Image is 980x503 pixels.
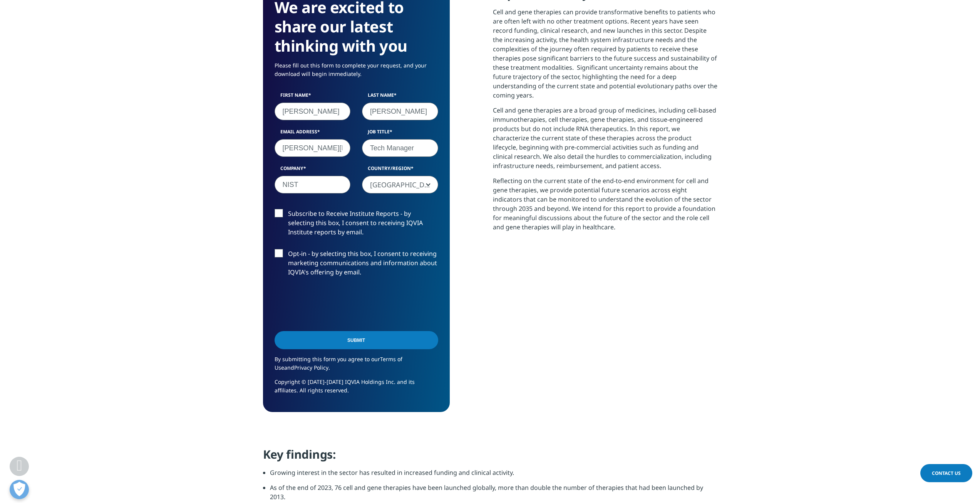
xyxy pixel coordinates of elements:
p: Cell and gene therapies are a broad group of medicines, including cell-based immunotherapies, cel... [493,106,717,176]
label: Subscribe to Receive Institute Reports - by selecting this box, I consent to receiving IQVIA Inst... [275,209,438,241]
span: United States [362,176,438,193]
label: Last Name [362,92,438,103]
p: Copyright © [DATE]-[DATE] IQVIA Holdings Inc. and its affiliates. All rights reserved. [275,378,438,400]
span: United States [362,176,438,194]
label: Opt-in - by selecting this box, I consent to receiving marketing communications and information a... [275,249,438,281]
button: Open Preferences [10,480,29,499]
label: Email Address [275,128,351,139]
label: Job Title [362,128,438,139]
input: Submit [275,331,438,349]
a: Privacy Policy [294,364,328,371]
p: By submitting this form you agree to our and . [275,355,438,378]
iframe: reCAPTCHA [275,289,392,319]
p: Please fill out this form to complete your request, and your download will begin immediately. [275,61,438,84]
span: Contact Us [932,470,961,476]
p: Cell and gene therapies can provide transformative benefits to patients who are often left with n... [493,7,717,106]
p: Reflecting on the current state of the end-to-end environment for cell and gene therapies, we pro... [493,176,717,237]
label: Company [275,165,351,176]
label: Country/Region [362,165,438,176]
li: Growing interest in the sector has resulted in increased funding and clinical activity. [270,468,717,483]
h4: Key findings: [263,447,717,468]
a: Contact Us [920,464,972,482]
label: First Name [275,92,351,103]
